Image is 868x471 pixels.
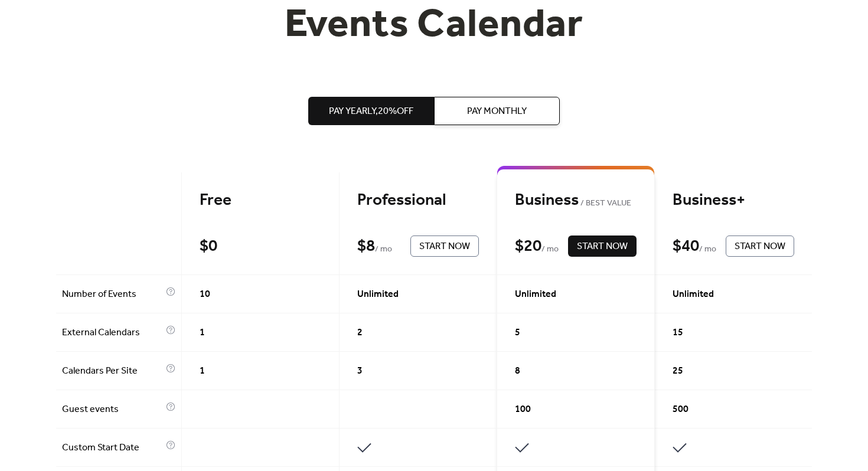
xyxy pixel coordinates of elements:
[308,97,434,125] button: Pay Yearly,20%off
[515,287,556,302] span: Unlimited
[62,326,163,340] span: External Calendars
[357,236,375,257] div: $ 8
[329,104,413,119] span: Pay Yearly, 20% off
[200,364,205,378] span: 1
[434,97,560,125] button: Pay Monthly
[357,190,479,211] div: Professional
[200,287,210,302] span: 10
[357,364,363,378] span: 3
[673,190,794,211] div: Business+
[673,403,688,417] span: 500
[62,441,163,455] span: Custom Start Date
[541,243,559,257] span: / mo
[62,403,163,417] span: Guest events
[515,326,520,340] span: 5
[579,197,631,211] span: BEST VALUE
[357,326,363,340] span: 2
[62,364,163,378] span: Calendars Per Site
[357,287,399,302] span: Unlimited
[673,326,683,340] span: 15
[200,190,321,211] div: Free
[699,243,716,257] span: / mo
[375,243,392,257] span: / mo
[515,364,520,378] span: 8
[673,236,699,257] div: $ 40
[419,240,470,254] span: Start Now
[515,403,531,417] span: 100
[515,190,637,211] div: Business
[200,326,205,340] span: 1
[673,364,683,378] span: 25
[515,236,541,257] div: $ 20
[200,236,217,257] div: $ 0
[735,240,785,254] span: Start Now
[467,104,527,119] span: Pay Monthly
[568,235,637,257] button: Start Now
[410,235,479,257] button: Start Now
[673,287,714,302] span: Unlimited
[62,287,163,302] span: Number of Events
[726,235,794,257] button: Start Now
[577,240,628,254] span: Start Now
